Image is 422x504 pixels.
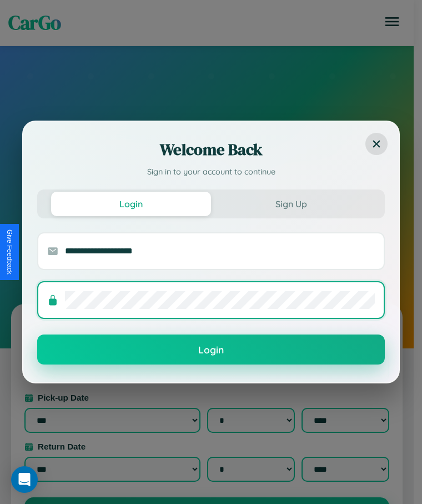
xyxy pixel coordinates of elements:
p: Sign in to your account to continue [37,166,385,178]
button: Sign Up [211,192,371,216]
h2: Welcome Back [37,138,385,161]
div: Open Intercom Messenger [11,466,38,493]
button: Login [51,192,211,216]
button: Login [37,335,385,365]
div: Give Feedback [6,229,13,275]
